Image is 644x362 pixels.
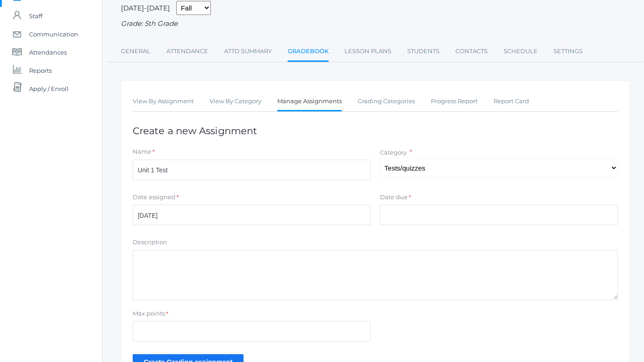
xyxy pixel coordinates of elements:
[504,42,538,60] a: Schedule
[344,42,391,60] a: Lesson Plans
[224,42,272,60] a: Attd Summary
[29,25,78,43] span: Communication
[29,80,69,98] span: Apply / Enroll
[288,42,329,62] a: Gradebook
[133,193,175,202] label: Date assigned
[380,149,407,156] label: Category
[29,7,42,25] span: Staff
[166,42,208,60] a: Attendance
[133,238,167,247] label: Description
[554,42,583,60] a: Settings
[133,126,618,136] h1: Create a new Assignment
[29,61,52,80] span: Reports
[277,92,342,112] a: Manage Assignments
[494,92,529,111] a: Report Card
[133,147,151,156] label: Name
[121,19,630,29] div: Grade: 5th Grade
[121,42,150,60] a: General
[407,42,439,60] a: Students
[133,309,165,318] label: Max points
[455,42,488,60] a: Contacts
[431,92,478,111] a: Progress Report
[210,92,261,111] a: View By Category
[358,92,415,111] a: Grading Categories
[121,4,170,12] span: [DATE]-[DATE]
[133,92,194,111] a: View By Assignment
[29,43,67,61] span: Attendances
[380,193,408,202] label: Date due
